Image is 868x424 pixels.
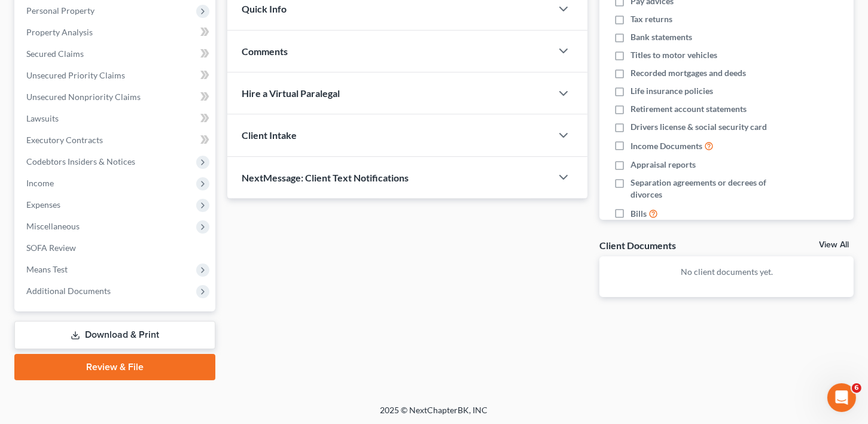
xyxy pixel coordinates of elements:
a: Download & Print [14,321,215,349]
p: No client documents yet. [609,266,844,278]
span: Comments [242,46,288,57]
span: Codebtors Insiders & Notices [26,156,135,166]
a: Lawsuits [17,108,215,129]
span: Bills [631,208,647,220]
div: Client Documents [599,239,676,252]
span: Income [26,178,54,188]
a: Unsecured Priority Claims [17,65,215,86]
span: Executory Contracts [26,135,103,145]
iframe: Intercom live chat [827,383,856,412]
span: Lawsuits [26,113,59,123]
span: Income Documents [631,140,702,152]
a: Review & File [14,354,215,380]
a: Executory Contracts [17,129,215,151]
span: SOFA Review [26,243,76,253]
span: Unsecured Priority Claims [26,70,125,80]
a: Property Analysis [17,22,215,43]
span: Life insurance policies [631,85,713,97]
span: Secured Claims [26,49,84,59]
span: Personal Property [26,5,95,16]
span: Tax returns [631,13,672,25]
span: Property Analysis [26,27,93,37]
span: 6 [852,383,861,393]
span: Titles to motor vehicles [631,49,717,61]
span: Quick Info [242,3,287,14]
span: Separation agreements or decrees of divorces [631,177,780,201]
span: Unsecured Nonpriority Claims [26,92,141,102]
span: Drivers license & social security card [631,121,767,133]
span: Miscellaneous [26,221,80,231]
span: NextMessage: Client Text Notifications [242,172,409,183]
span: Expenses [26,199,60,210]
a: View All [819,241,849,249]
span: Bank statements [631,31,692,43]
span: Retirement account statements [631,103,747,115]
a: Secured Claims [17,43,215,65]
a: SOFA Review [17,237,215,259]
a: Unsecured Nonpriority Claims [17,86,215,108]
span: Recorded mortgages and deeds [631,67,746,79]
span: Client Intake [242,129,297,141]
span: Additional Documents [26,286,111,296]
span: Appraisal reports [631,159,696,171]
span: Means Test [26,264,68,274]
span: Hire a Virtual Paralegal [242,87,340,99]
